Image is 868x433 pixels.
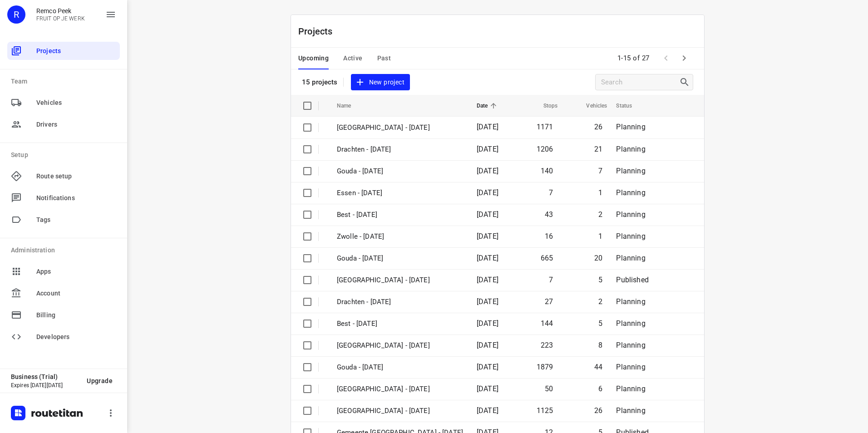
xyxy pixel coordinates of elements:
span: [DATE] [477,188,498,197]
span: 7 [549,276,553,284]
div: R [7,5,25,24]
span: Active [343,53,362,64]
div: Drivers [7,115,120,133]
span: [DATE] [477,384,498,393]
span: [DATE] [477,167,498,175]
p: Administration [11,246,120,255]
span: Planning [616,232,645,241]
span: 6 [598,384,602,393]
span: [DATE] [477,297,498,306]
span: 8 [598,341,602,349]
span: Apps [36,267,116,276]
span: [DATE] [477,406,498,415]
span: Vehicles [36,98,116,108]
p: 15 projects [302,78,338,86]
span: 26 [594,123,602,131]
span: Name [337,100,363,111]
span: 7 [549,188,553,197]
span: 1 [598,188,602,197]
span: Previous Page [657,49,675,67]
span: Drivers [36,120,116,129]
span: Past [377,53,391,64]
span: Account [36,289,116,298]
span: Date [477,100,500,111]
p: Expires [DATE][DATE] [11,382,79,389]
div: Vehicles [7,93,120,112]
p: Gouda - Friday [337,166,463,177]
span: [DATE] [477,276,498,284]
span: Notifications [36,193,116,203]
span: Stops [532,100,558,111]
span: [DATE] [477,319,498,328]
p: Drachten - Monday [337,144,463,155]
span: [DATE] [477,145,498,153]
span: 20 [594,254,602,262]
span: New project [356,77,404,88]
span: 5 [598,319,602,328]
p: FRUIT OP JE WERK [36,15,85,22]
span: 140 [541,167,553,175]
span: 144 [541,319,553,328]
span: 16 [545,232,553,241]
div: Route setup [7,167,120,185]
span: Planning [616,297,645,306]
div: Projects [7,42,120,60]
span: Planning [616,167,645,175]
span: Next Page [675,49,693,67]
span: Status [616,100,644,111]
p: Best - Thursday [337,319,463,329]
span: [DATE] [477,341,498,349]
span: [DATE] [477,210,498,219]
p: Zwolle - Friday [337,231,463,242]
p: Zwolle - Thursday [337,340,463,351]
div: Billing [7,306,120,324]
span: 44 [594,363,602,371]
span: 1879 [537,363,553,371]
span: 2 [598,210,602,219]
span: Published [616,276,649,284]
span: Planning [616,363,645,371]
div: Notifications [7,189,120,207]
p: Zwolle - Wednesday [337,123,463,133]
span: Planning [616,145,645,153]
span: 1-15 of 27 [614,49,653,68]
span: Tags [36,215,116,225]
span: Route setup [36,172,116,181]
p: Essen - Friday [337,188,463,198]
span: 1206 [537,145,553,153]
span: Planning [616,188,645,197]
p: Remco Peek [36,7,85,15]
span: 223 [541,341,553,349]
span: Vehicles [574,100,607,111]
span: 21 [594,145,602,153]
p: Setup [11,150,120,160]
span: 1171 [537,123,553,131]
span: Planning [616,341,645,349]
p: Gouda - Wednesday [337,362,463,373]
span: 27 [545,297,553,306]
span: Planning [616,254,645,262]
p: Business (Trial) [11,373,79,380]
span: Developers [36,332,116,342]
span: Planning [616,384,645,393]
span: 7 [598,167,602,175]
div: Apps [7,262,120,280]
span: [DATE] [477,232,498,241]
p: Team [11,77,120,86]
span: Planning [616,406,645,415]
span: 1 [598,232,602,241]
p: Antwerpen - Wednesday [337,384,463,394]
span: Billing [36,310,116,320]
p: Gouda - Thursday [337,253,463,264]
input: Search projects [601,75,679,89]
span: 665 [541,254,553,262]
div: Search [679,77,693,88]
p: Drachten - Thursday [337,297,463,307]
span: Planning [616,319,645,328]
span: Projects [36,46,116,56]
span: 43 [545,210,553,219]
span: Planning [616,123,645,131]
span: 5 [598,276,602,284]
button: Upgrade [79,373,120,389]
div: Account [7,284,120,302]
